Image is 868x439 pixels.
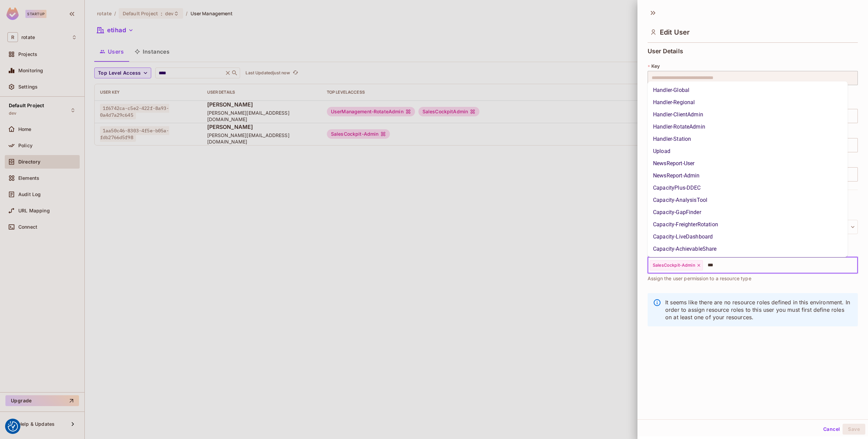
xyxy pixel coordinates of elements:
p: It seems like there are no resource roles defined in this environment. In order to assign resourc... [665,299,852,321]
li: Capacity-Download [648,255,848,267]
li: NewsReport-Admin [648,170,848,182]
li: Handler-Global [648,84,848,96]
li: Capacity-AchievableShare [648,243,848,255]
li: Handler-RotateAdmin [648,121,848,133]
span: Assign the user permission to a resource type [648,275,751,282]
span: Edit User [660,28,690,36]
li: Capacity-GapFinder [648,206,848,218]
span: SalesCockpit-Admin [653,263,695,268]
button: Cancel [821,424,843,435]
img: Revisit consent button [8,421,18,432]
button: Save [843,424,865,435]
li: Capacity-AnalysisTool [648,194,848,206]
li: NewsReport-User [648,157,848,170]
span: User Details [648,48,683,55]
li: Handler-ClientAdmin [648,109,848,121]
button: Close [854,264,855,266]
li: Capacity-LiveDashboard [648,231,848,243]
div: SalesCockpit-Admin [650,260,703,270]
li: Upload [648,145,848,157]
li: Capacity-FreighterRotation [648,218,848,231]
li: Handler-Station [648,133,848,145]
span: Key [651,63,660,69]
button: Consent Preferences [8,421,18,432]
li: CapacityPlus-DDEC [648,182,848,194]
li: Handler-Regional [648,96,848,109]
